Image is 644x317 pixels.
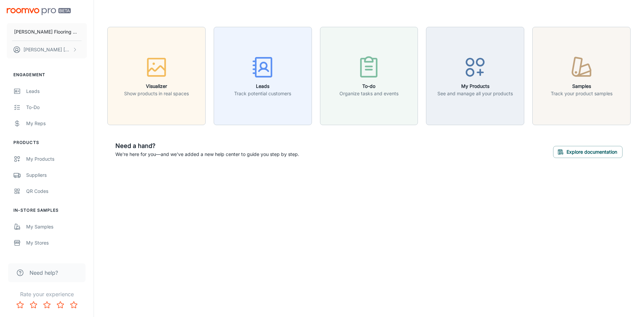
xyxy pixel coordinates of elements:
[214,27,312,125] button: LeadsTrack potential customers
[23,46,71,53] p: [PERSON_NAME] [PERSON_NAME]
[26,120,87,127] div: My Reps
[26,155,87,163] div: My Products
[124,83,189,90] h6: Visualizer
[553,148,623,155] a: Explore documentation
[426,72,524,79] a: My ProductsSee and manage all your products
[320,27,418,125] button: To-doOrganize tasks and events
[532,72,631,79] a: SamplesTrack your product samples
[553,146,623,158] button: Explore documentation
[234,83,291,90] h6: Leads
[7,41,87,58] button: [PERSON_NAME] [PERSON_NAME]
[339,90,398,97] p: Organize tasks and events
[551,90,612,97] p: Track your product samples
[115,151,299,158] p: We're here for you—and we've added a new help center to guide you step by step.
[115,141,299,151] h6: Need a hand?
[320,72,418,79] a: To-doOrganize tasks and events
[532,27,631,125] button: SamplesTrack your product samples
[7,23,87,41] button: [PERSON_NAME] Flooring Center
[551,83,612,90] h6: Samples
[437,83,513,90] h6: My Products
[437,90,513,97] p: See and manage all your products
[26,188,87,195] div: QR Codes
[26,104,87,111] div: To-do
[234,90,291,97] p: Track potential customers
[26,88,87,95] div: Leads
[124,90,189,97] p: Show products in real spaces
[7,8,71,15] img: Roomvo PRO Beta
[339,83,398,90] h6: To-do
[214,72,312,79] a: LeadsTrack potential customers
[26,171,87,179] div: Suppliers
[426,27,524,125] button: My ProductsSee and manage all your products
[107,27,206,125] button: VisualizerShow products in real spaces
[14,28,79,36] p: [PERSON_NAME] Flooring Center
